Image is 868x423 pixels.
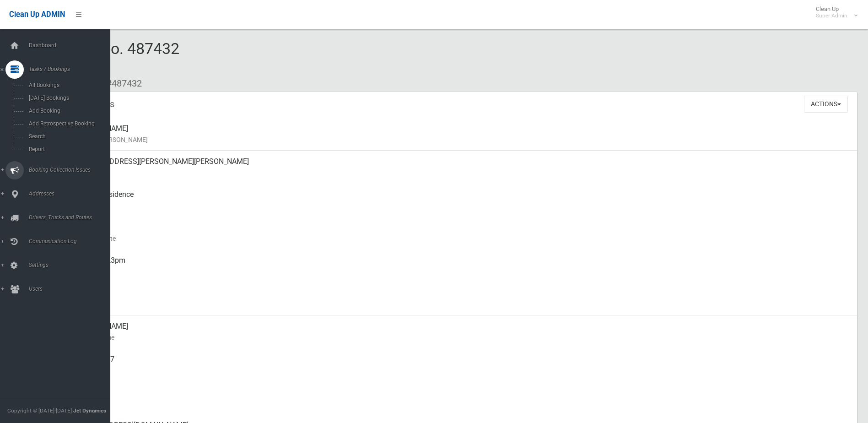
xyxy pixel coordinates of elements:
[100,75,142,92] li: #487432
[73,167,850,178] small: Address
[811,5,857,19] span: Clean Up
[73,315,850,348] div: [PERSON_NAME]
[26,167,117,173] span: Booking Collection Issues
[73,266,850,277] small: Collected At
[73,184,850,217] div: Front of Residence
[26,262,117,268] span: Settings
[26,108,109,114] span: Add Booking
[73,200,850,211] small: Pickup Point
[26,286,117,292] span: Users
[26,42,117,49] span: Dashboard
[26,120,109,127] span: Add Retrospective Booking
[9,10,65,19] span: Clean Up ADMIN
[26,66,117,72] span: Tasks / Bookings
[26,190,117,197] span: Addresses
[73,249,850,282] div: [DATE] 12:23pm
[7,407,72,414] span: Copyright © [DATE]-[DATE]
[816,12,847,19] small: Super Admin
[26,238,117,244] span: Communication Log
[26,82,109,88] span: All Bookings
[73,134,850,145] small: Name of [PERSON_NAME]
[73,398,850,409] small: Landline
[73,217,850,249] div: [DATE]
[26,146,109,152] span: Report
[73,299,850,310] small: Zone
[26,95,109,101] span: [DATE] Bookings
[73,348,850,381] div: 0451777707
[73,118,850,151] div: [PERSON_NAME]
[26,133,109,140] span: Search
[73,151,850,184] div: [STREET_ADDRESS][PERSON_NAME][PERSON_NAME]
[804,96,848,113] button: Actions
[73,407,106,414] strong: Jet Dynamics
[73,332,850,343] small: Contact Name
[73,365,850,376] small: Mobile
[73,233,850,244] small: Collection Date
[73,381,850,414] div: None given
[73,282,850,315] div: [DATE]
[26,214,117,221] span: Drivers, Trucks and Routes
[40,39,179,75] span: Booking No. 487432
